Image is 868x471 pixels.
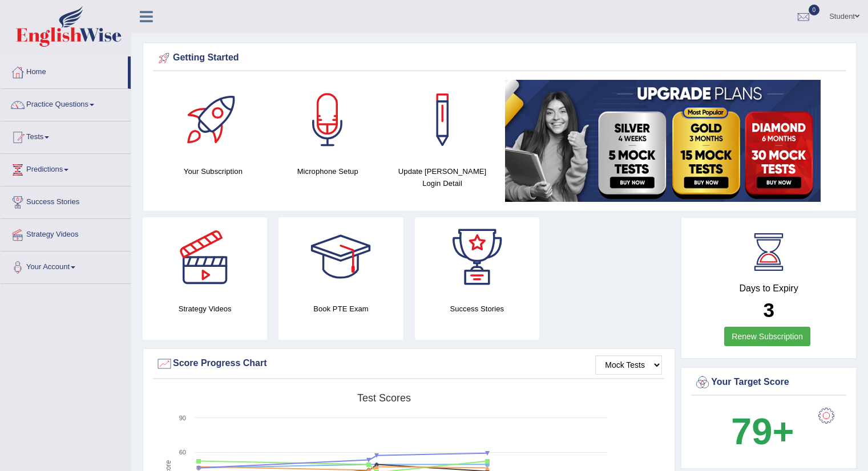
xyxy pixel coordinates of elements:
a: Success Stories [1,186,131,215]
div: Your Target Score [694,374,843,391]
a: Strategy Videos [1,219,131,247]
a: Renew Subscription [724,327,810,346]
h4: Strategy Videos [143,303,267,315]
h4: Microphone Setup [276,165,380,177]
h4: Success Stories [415,303,539,315]
h4: Days to Expiry [694,283,843,294]
a: Your Account [1,251,131,280]
h4: Book PTE Exam [278,303,403,315]
a: Home [1,56,128,85]
tspan: Test scores [357,392,411,404]
text: 90 [179,415,186,421]
a: Practice Questions [1,89,131,117]
text: 60 [179,449,186,456]
h4: Update [PERSON_NAME] Login Detail [391,165,494,189]
a: Predictions [1,154,131,182]
span: 0 [809,5,820,15]
b: 79+ [731,411,794,452]
b: 3 [763,299,774,321]
div: Score Progress Chart [156,355,662,372]
a: Tests [1,121,131,150]
div: Getting Started [156,50,843,67]
h4: Your Subscription [162,165,265,177]
img: small5.jpg [505,80,821,202]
